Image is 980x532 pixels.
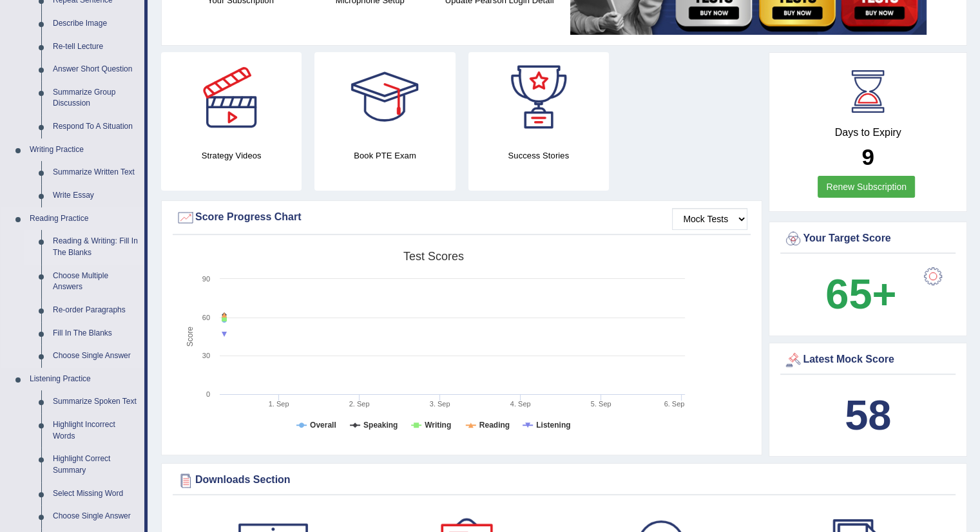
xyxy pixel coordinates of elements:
[47,115,144,138] a: Respond To A Situation
[47,413,144,448] a: Highlight Incorrect Words
[176,471,952,490] div: Downloads Section
[186,327,195,347] tspan: Score
[818,176,915,198] a: Renew Subscription
[664,400,685,408] tspan: 6. Sep
[47,482,144,506] a: Select Missing Word
[176,208,747,227] div: Score Progress Chart
[363,421,398,430] tspan: Speaking
[47,35,144,59] a: Re-tell Lecture
[161,149,302,162] h4: Strategy Videos
[349,400,370,408] tspan: 2. Sep
[861,144,874,169] b: 9
[47,161,144,184] a: Summarize Written Text
[536,421,570,430] tspan: Listening
[47,448,144,482] a: Highlight Correct Summary
[47,505,144,528] a: Choose Single Answer
[47,345,144,368] a: Choose Single Answer
[24,368,144,391] a: Listening Practice
[314,149,455,162] h4: Book PTE Exam
[47,322,144,345] a: Fill In The Blanks
[47,299,144,322] a: Re-order Paragraphs
[783,350,952,370] div: Latest Mock Score
[47,184,144,207] a: Write Essay
[47,390,144,413] a: Summarize Spoken Text
[206,390,210,398] text: 0
[47,230,144,264] a: Reading & Writing: Fill In The Blanks
[403,250,464,263] tspan: Test scores
[845,392,891,439] b: 58
[47,265,144,299] a: Choose Multiple Answers
[783,229,952,249] div: Your Target Score
[591,400,611,408] tspan: 5. Sep
[47,12,144,35] a: Describe Image
[24,138,144,162] a: Writing Practice
[202,275,210,283] text: 90
[783,127,952,138] h4: Days to Expiry
[47,81,144,115] a: Summarize Group Discussion
[47,58,144,81] a: Answer Short Question
[425,421,451,430] tspan: Writing
[310,421,336,430] tspan: Overall
[430,400,450,408] tspan: 3. Sep
[269,400,289,408] tspan: 1. Sep
[825,271,896,318] b: 65+
[202,314,210,321] text: 60
[468,149,609,162] h4: Success Stories
[202,352,210,359] text: 30
[479,421,510,430] tspan: Reading
[510,400,531,408] tspan: 4. Sep
[24,207,144,231] a: Reading Practice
